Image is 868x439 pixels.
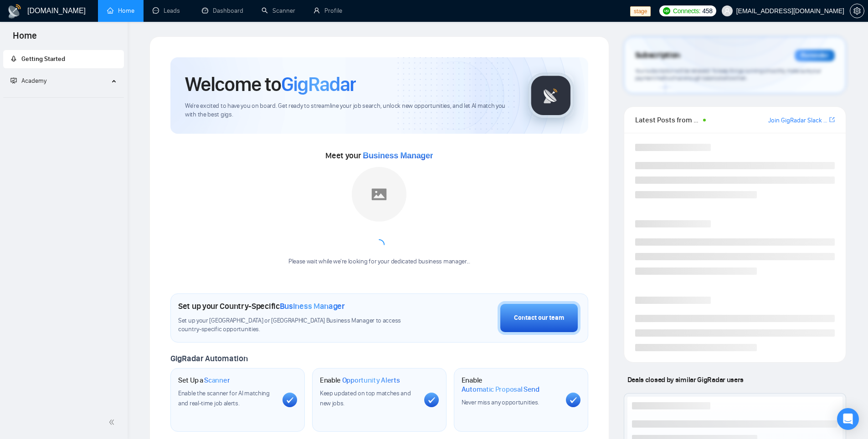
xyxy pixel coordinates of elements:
[462,385,539,394] span: Automatic Proposal Send
[352,167,406,222] img: placeholder.png
[768,116,827,126] a: Join GigRadar Slack Community
[5,29,44,48] span: Home
[3,50,124,68] li: Getting Started
[262,7,295,15] a: searchScanner
[795,50,835,61] div: Reminder
[10,77,46,85] span: Academy
[624,372,747,388] span: Deals closed by similar GigRadar users
[702,6,712,16] span: 458
[724,8,730,14] span: user
[837,408,859,430] div: Open Intercom Messenger
[185,102,514,119] span: We're excited to have you on board. Get ready to streamline your job search, unlock new opportuni...
[204,376,230,385] span: Scanner
[281,72,356,96] span: GigRadar
[320,389,411,407] span: Keep updated on top matches and new jobs.
[373,239,385,251] span: loading
[107,7,134,15] a: homeHome
[850,7,864,15] span: setting
[635,67,821,82] span: Your subscription will be renewed. To keep things running smoothly, make sure your payment method...
[178,389,270,407] span: Enable the scanner for AI matching and real-time job alerts.
[635,48,680,63] span: Subscription
[635,114,700,126] span: Latest Posts from the GigRadar Community
[528,73,574,118] img: gigradar-logo.png
[850,4,864,18] button: setting
[280,301,345,311] span: Business Manager
[185,72,356,96] h1: Welcome to
[514,313,564,323] div: Contact our team
[3,94,124,100] li: Academy Homepage
[170,353,247,363] span: GigRadar Automation
[108,418,118,427] span: double-left
[673,6,700,16] span: Connects:
[21,77,46,85] span: Academy
[829,116,835,124] a: export
[202,7,243,15] a: dashboardDashboard
[462,399,539,406] span: Never miss any opportunities.
[7,4,22,19] img: logo
[498,301,580,335] button: Contact our team
[283,257,476,266] div: Please wait while we're looking for your dedicated business manager...
[21,55,65,63] span: Getting Started
[630,6,651,16] span: stage
[10,56,17,62] span: rocket
[363,151,433,160] span: Business Manager
[462,376,559,394] h1: Enable
[178,317,420,334] span: Set up your [GEOGRAPHIC_DATA] or [GEOGRAPHIC_DATA] Business Manager to access country-specific op...
[342,376,400,385] span: Opportunity Alerts
[663,7,670,15] img: upwork-logo.png
[10,77,17,84] span: fund-projection-screen
[320,376,400,385] h1: Enable
[313,7,342,15] a: userProfile
[153,7,184,15] a: messageLeads
[325,151,433,161] span: Meet your
[178,301,345,311] h1: Set up your Country-Specific
[829,116,835,123] span: export
[178,376,230,385] h1: Set Up a
[850,7,864,15] a: setting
